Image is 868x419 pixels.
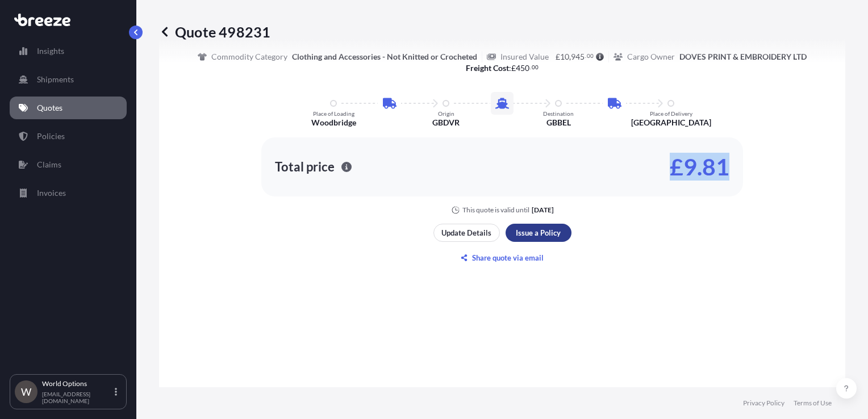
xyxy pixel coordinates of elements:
span: 00 [532,65,539,69]
a: Privacy Policy [743,399,784,408]
p: GBBEL [546,117,571,128]
p: Place of Delivery [650,110,692,117]
a: Claims [10,153,127,176]
p: £9.81 [670,158,729,176]
span: 450 [516,64,529,72]
p: [GEOGRAPHIC_DATA] [631,117,711,128]
p: Claims [37,159,61,170]
a: Quotes [10,97,127,119]
p: GBDVR [432,117,460,128]
p: Insights [37,45,64,57]
a: Terms of Use [794,399,832,408]
p: [EMAIL_ADDRESS][DOMAIN_NAME] [42,391,112,404]
a: Invoices [10,182,127,204]
p: World Options [42,379,112,388]
p: Quote 498231 [159,23,270,41]
p: Total price [275,161,335,173]
p: Woodbridge [311,117,356,128]
p: Issue a Policy [516,227,561,238]
p: Origin [438,110,454,117]
p: [DATE] [532,206,554,215]
button: Issue a Policy [506,224,571,242]
a: Policies [10,125,127,148]
p: : [466,62,539,74]
p: This quote is valid until [462,206,529,215]
p: Invoices [37,187,66,199]
button: Share quote via email [433,249,571,267]
p: Policies [37,131,65,142]
p: Place of Loading [313,110,354,117]
button: Update Details [433,224,500,242]
p: Update Details [441,227,491,238]
p: Quotes [37,102,62,114]
span: . [530,65,531,69]
p: Share quote via email [472,252,544,263]
span: W [21,386,31,397]
a: Shipments [10,68,127,91]
a: Insights [10,40,127,62]
b: Freight Cost [466,63,509,73]
p: Shipments [37,74,74,85]
p: Destination [543,110,574,117]
span: £ [511,64,516,72]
